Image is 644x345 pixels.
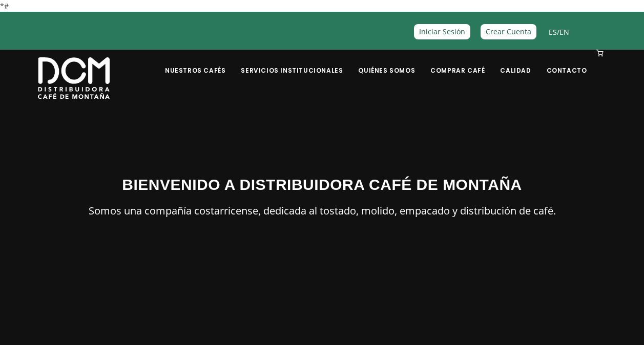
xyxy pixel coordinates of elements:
a: Calidad [494,51,537,75]
a: ES [549,27,557,37]
span: / [549,26,569,38]
a: Crear Cuenta [481,24,536,39]
a: EN [559,27,569,37]
h3: BIENVENIDO A DISTRIBUIDORA CAFÉ DE MONTAÑA [38,173,607,196]
a: Contacto [541,51,593,75]
a: Comprar Café [424,51,491,75]
a: Nuestros Cafés [159,51,232,75]
a: Quiénes Somos [352,51,421,75]
a: Servicios Institucionales [235,51,349,75]
p: Somos una compañía costarricense, dedicada al tostado, molido, empacado y distribución de café. [38,202,607,220]
a: Iniciar Sesión [414,24,470,39]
